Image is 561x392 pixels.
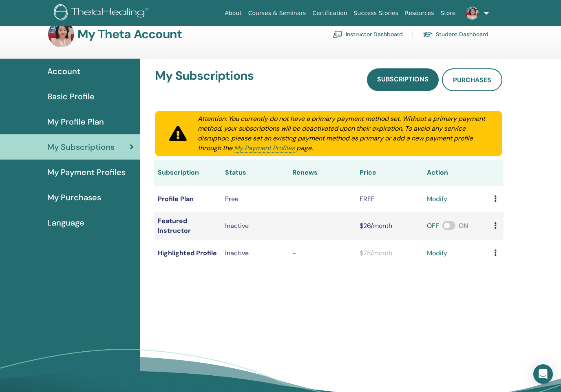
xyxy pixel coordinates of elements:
[423,31,433,38] img: graduation-cap.svg
[292,249,296,257] span: -
[154,240,221,266] td: Highlighted Profile
[47,65,80,77] span: Account
[423,28,488,41] a: Student Dashboard
[427,221,439,230] span: OFF
[155,68,254,88] h3: My Subscriptions
[437,6,459,21] a: Store
[309,6,350,21] a: Certification
[47,217,84,229] span: Language
[427,194,447,204] a: modify
[154,212,221,240] td: Featured Instructor
[356,160,423,186] th: Price
[333,31,342,38] img: chalkboard-teacher.svg
[288,160,356,186] th: Renews
[48,21,74,47] img: default.jpg
[47,116,104,128] span: My Profile Plan
[47,166,126,178] span: My Payment Profiles
[466,7,479,20] img: default.jpg
[154,160,221,186] th: Subscription
[188,114,497,153] div: Attention: You currently do not have a primary payment method set. Without a primary payment meth...
[245,6,309,21] a: Courses & Seminars
[360,195,375,203] span: FREE
[234,144,295,153] a: My Payment Profiles
[533,364,553,384] div: Open Intercom Messenger
[351,6,402,21] a: Success Stories
[225,221,284,231] div: Inactive
[360,249,392,257] span: $28/month
[154,186,221,212] td: Profile Plan
[47,141,115,153] span: My Subscriptions
[225,194,284,204] div: Free
[77,27,182,42] h3: My Theta Account
[47,90,95,103] span: Basic Profile
[360,221,392,230] span: $26/month
[225,248,284,258] p: Inactive
[54,4,151,22] img: logo.png
[423,160,490,186] th: Action
[459,221,468,230] span: ON
[377,75,428,83] span: Subscriptions
[333,28,403,41] a: Instructor Dashboard
[47,191,101,204] span: My Purchases
[402,6,437,21] a: Resources
[453,76,491,84] span: Purchases
[221,6,245,21] a: About
[221,160,288,186] th: Status
[367,68,439,91] a: Subscriptions
[442,68,502,91] a: Purchases
[427,248,447,258] a: modify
